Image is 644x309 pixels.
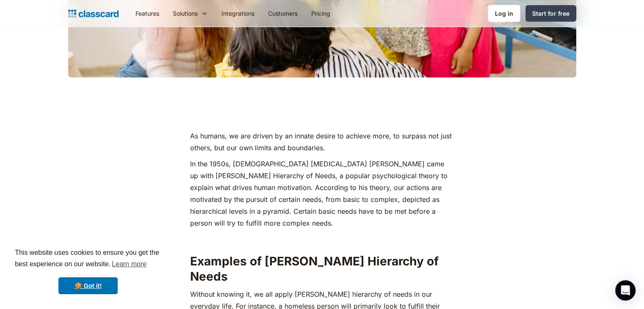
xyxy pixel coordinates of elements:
h2: Examples of [PERSON_NAME] Hierarchy of Needs [190,254,454,284]
p: In the 1950s, [DEMOGRAPHIC_DATA] [MEDICAL_DATA] [PERSON_NAME] came up with [PERSON_NAME] Hierarch... [190,158,454,229]
a: Pricing [304,4,337,23]
div: cookieconsent [7,240,169,302]
div: Solutions [173,9,198,18]
a: Customers [261,4,304,23]
a: dismiss cookie message [58,277,118,294]
div: Solutions [166,4,215,23]
div: Start for free [532,9,569,18]
p: ‍ [190,233,454,245]
span: This website uses cookies to ensure you get the best experience on our website. [15,248,161,270]
a: learn more about cookies [111,258,148,270]
div: Log in [495,9,513,18]
a: Features [129,4,166,23]
p: As humans, we are driven by an innate desire to achieve more, to surpass not just others, but our... [190,130,454,154]
a: Start for free [525,5,576,22]
a: Log in [488,5,520,22]
div: Open Intercom Messenger [615,280,636,301]
a: Integrations [215,4,261,23]
a: home [68,8,119,19]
